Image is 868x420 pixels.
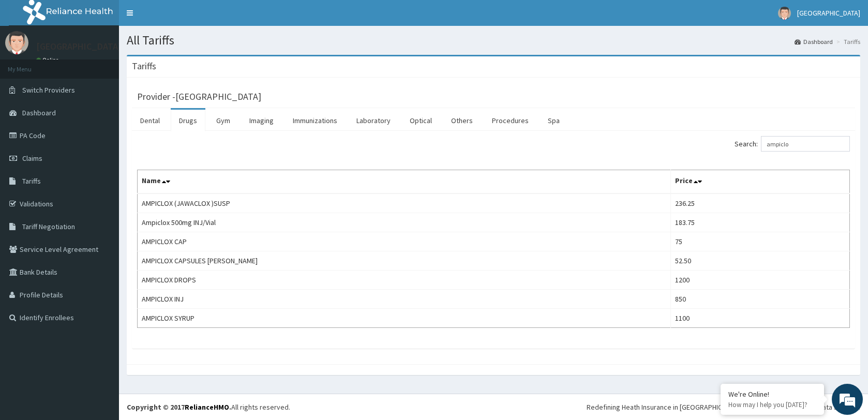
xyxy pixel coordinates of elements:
span: [GEOGRAPHIC_DATA] [797,8,860,18]
a: Optical [401,110,440,131]
h3: Provider - [GEOGRAPHIC_DATA] [137,92,261,101]
a: Others [443,110,481,131]
a: Spa [540,110,568,131]
label: Search: [735,136,850,152]
th: Price [670,170,849,194]
footer: All rights reserved. [119,394,868,420]
a: Immunizations [285,110,346,131]
div: We're Online! [728,389,816,399]
td: AMPICLOX (JAWACLOX )SUSP [138,193,671,213]
span: Tariffs [22,176,41,186]
td: 75 [670,232,849,251]
td: 1100 [670,309,849,328]
td: 183.75 [670,213,849,232]
img: User Image [5,31,28,54]
div: Redefining Heath Insurance in [GEOGRAPHIC_DATA] using Telemedicine and Data Science! [587,402,860,412]
span: Claims [22,154,42,163]
td: 236.25 [670,193,849,213]
td: 52.50 [670,251,849,271]
a: Dashboard [795,37,833,46]
a: Gym [208,110,238,131]
li: Tariffs [834,37,860,46]
td: AMPICLOX CAPSULES [PERSON_NAME] [138,251,671,271]
a: Procedures [484,110,537,131]
a: RelianceHMO [185,402,229,412]
span: Tariff Negotiation [22,222,75,231]
td: 850 [670,290,849,309]
strong: Copyright © 2017 . [127,402,231,412]
a: Dental [132,110,168,131]
a: Online [36,56,61,64]
input: Search: [761,136,850,152]
h3: Tariffs [132,62,156,71]
span: Dashboard [22,108,56,117]
p: How may I help you today? [728,400,816,409]
a: Imaging [241,110,282,131]
td: AMPICLOX DROPS [138,271,671,290]
span: Switch Providers [22,85,75,95]
a: Laboratory [348,110,399,131]
td: AMPICLOX CAP [138,232,671,251]
p: [GEOGRAPHIC_DATA] [36,42,122,51]
td: Ampiclox 500mg INJ/Vial [138,213,671,232]
h1: All Tariffs [127,34,860,47]
td: 1200 [670,271,849,290]
th: Name [138,170,671,194]
a: Drugs [171,110,205,131]
td: AMPICLOX INJ [138,290,671,309]
img: User Image [778,7,791,20]
td: AMPICLOX SYRUP [138,309,671,328]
